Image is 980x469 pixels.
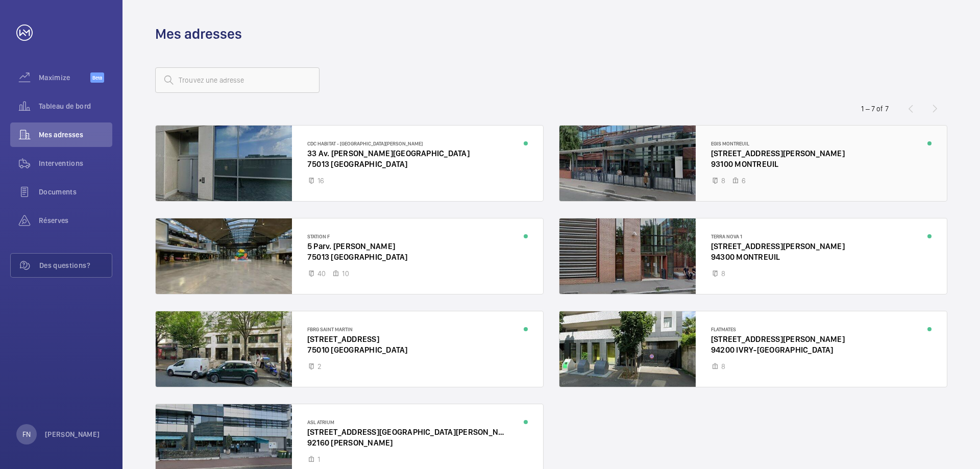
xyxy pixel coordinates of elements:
[155,24,242,43] h1: Mes adresses
[39,158,112,168] span: Interventions
[39,72,90,83] span: Maximize
[39,130,112,140] span: Mes adresses
[39,260,112,270] span: Des questions?
[39,101,112,111] span: Tableau de bord
[861,104,889,114] div: 1 – 7 of 7
[90,72,104,83] span: Beta
[45,429,100,439] p: [PERSON_NAME]
[22,429,31,439] p: FN
[39,187,112,197] span: Documents
[39,215,112,226] span: Réserves
[155,67,320,93] input: Trouvez une adresse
